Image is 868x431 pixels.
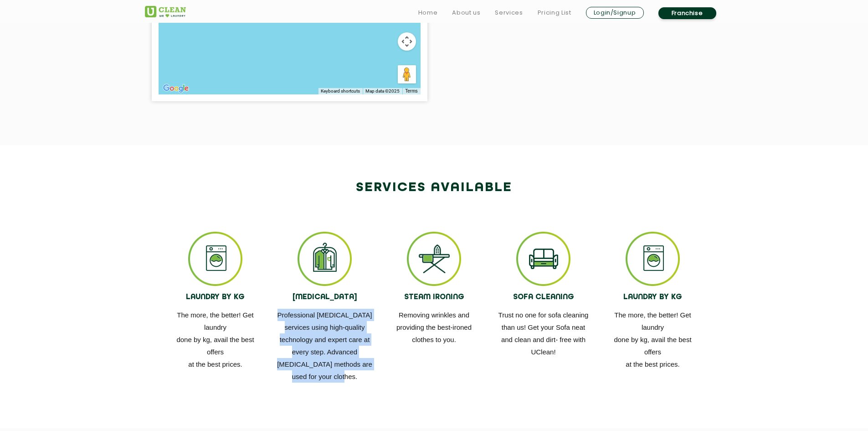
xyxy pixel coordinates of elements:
[168,309,263,370] p: The more, the better! Get laundry done by kg, avail the best offers at the best prices.
[161,83,191,94] img: Google
[145,177,724,199] h2: Services available
[386,293,482,302] h4: STEAM IRONING
[365,88,400,93] span: Map data ©2025
[586,7,644,19] a: Login/Signup
[188,232,242,286] img: ss_icon_1.png
[168,293,263,302] h4: LAUNDRY BY KG
[496,309,591,358] p: Trust no one for sofa cleaning than us! Get your Sofa neat and clean and dirt- free with UClean!
[418,7,438,18] a: Home
[298,232,352,286] img: ss_icon_2.png
[398,32,416,51] button: Map camera controls
[452,7,480,18] a: About us
[386,309,482,346] p: Removing wrinkles and providing the best-ironed clothes to you.
[145,6,186,17] img: UClean Laundry and Dry Cleaning
[626,232,680,286] img: ss_icon_1.png
[496,293,591,302] h4: SOFA CLEANING
[495,7,523,18] a: Services
[405,88,417,94] a: Terms
[277,309,373,383] p: Professional [MEDICAL_DATA] services using high-quality technology and expert care at every step....
[516,232,570,286] img: ss_icon_4.png
[398,65,416,83] button: Drag Pegman onto the map to open Street View
[277,293,373,302] h4: [MEDICAL_DATA]
[321,88,360,94] button: Keyboard shortcuts
[658,7,716,19] a: Franchise
[605,309,701,370] p: The more, the better! Get laundry done by kg, avail the best offers at the best prices.
[538,7,571,18] a: Pricing List
[161,83,191,94] a: Open this area in Google Maps (opens a new window)
[407,232,461,286] img: ss_icon_3.png
[605,293,701,302] h4: LAUNDRY BY KG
